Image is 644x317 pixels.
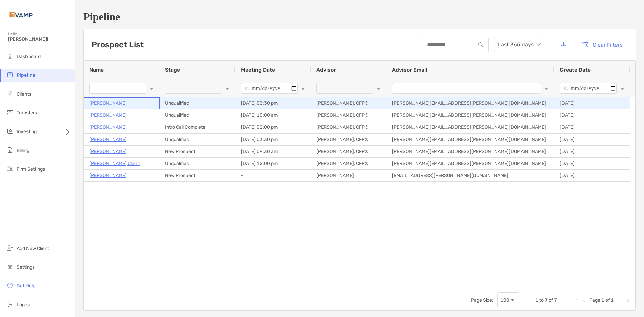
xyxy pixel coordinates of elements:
[625,298,630,303] div: Last Page
[300,86,306,91] button: Open Filter Menu
[160,97,235,109] div: Unqualified
[165,67,180,73] span: Stage
[554,121,630,133] div: [DATE]
[89,111,127,119] a: [PERSON_NAME]
[235,109,311,121] div: [DATE] 10:00 am
[89,99,127,107] a: [PERSON_NAME]
[554,109,630,121] div: [DATE]
[89,83,146,94] input: Name Filter Input
[387,121,554,133] div: [PERSON_NAME][EMAIL_ADDRESS][PERSON_NAME][DOMAIN_NAME]
[573,298,579,303] div: First Page
[92,40,144,49] h3: Prospect List
[554,170,630,181] div: [DATE]
[89,147,127,156] a: [PERSON_NAME]
[539,297,544,303] span: to
[160,121,235,133] div: Intro Call Complete
[589,297,600,303] span: Page
[160,109,235,121] div: Unqualified
[376,86,381,91] button: Open Filter Menu
[17,54,41,59] span: Dashboard
[241,67,275,73] span: Meeting Date
[554,146,630,157] div: [DATE]
[17,264,35,270] span: Settings
[6,300,14,308] img: logout icon
[545,297,548,303] span: 7
[8,3,34,27] img: Zoe Logo
[17,246,49,251] span: Add New Client
[235,97,311,109] div: [DATE] 03:30 pm
[6,127,14,135] img: investing icon
[160,158,235,169] div: Unqualified
[6,165,14,173] img: firm-settings icon
[311,170,387,181] div: [PERSON_NAME]
[554,97,630,109] div: [DATE]
[235,146,311,157] div: [DATE] 09:30 am
[471,297,493,303] div: Page Size:
[8,36,71,42] span: [PERSON_NAME]!
[241,83,298,94] input: Meeting Date Filter Input
[544,86,549,91] button: Open Filter Menu
[225,86,230,91] button: Open Filter Menu
[577,37,628,52] button: Clear Filters
[17,302,33,308] span: Log out
[89,159,140,168] a: [PERSON_NAME] Client
[387,109,554,121] div: [PERSON_NAME][EMAIL_ADDRESS][PERSON_NAME][DOMAIN_NAME]
[611,297,614,303] span: 1
[6,108,14,116] img: transfers icon
[17,129,37,135] span: Investing
[6,71,14,79] img: pipeline icon
[17,148,29,153] span: Billing
[387,170,554,181] div: [EMAIL_ADDRESS][PERSON_NAME][DOMAIN_NAME]
[6,244,14,252] img: add_new_client icon
[83,11,636,23] h1: Pipeline
[620,86,625,91] button: Open Filter Menu
[387,97,554,109] div: [PERSON_NAME][EMAIL_ADDRESS][PERSON_NAME][DOMAIN_NAME]
[17,110,37,116] span: Transfers
[387,134,554,145] div: [PERSON_NAME][EMAIL_ADDRESS][PERSON_NAME][DOMAIN_NAME]
[535,297,538,303] span: 1
[235,121,311,133] div: [DATE] 02:00 pm
[235,170,311,181] div: -
[311,134,387,145] div: [PERSON_NAME], CFP®
[17,166,45,172] span: Firm Settings
[316,67,336,73] span: Advisor
[235,134,311,145] div: [DATE] 03:30 pm
[616,298,622,303] div: Next Page
[89,171,127,180] a: [PERSON_NAME]
[6,263,14,271] img: settings icon
[311,146,387,157] div: [PERSON_NAME], CFP®
[235,158,311,169] div: [DATE] 12:00 pm
[392,83,541,94] input: Advisor Email Filter Input
[560,67,591,73] span: Create Date
[89,67,104,73] span: Name
[311,109,387,121] div: [PERSON_NAME], CFP®
[17,91,31,97] span: Clients
[601,297,604,303] span: 1
[6,90,14,98] img: clients icon
[581,298,587,303] div: Previous Page
[498,37,540,52] span: Last 365 days
[311,158,387,169] div: [PERSON_NAME], CFP®
[549,297,553,303] span: of
[6,52,14,60] img: dashboard icon
[6,281,14,289] img: get-help icon
[89,123,127,131] a: [PERSON_NAME]
[554,297,557,303] span: 7
[500,297,509,303] div: 100
[554,158,630,169] div: [DATE]
[89,135,127,144] p: [PERSON_NAME]
[160,170,235,181] div: New Prospect
[160,146,235,157] div: New Prospect
[160,134,235,145] div: Unqualified
[392,67,427,73] span: Advisor Email
[387,158,554,169] div: [PERSON_NAME][EMAIL_ADDRESS][PERSON_NAME][DOMAIN_NAME]
[560,83,617,94] input: Create Date Filter Input
[478,42,483,47] img: input icon
[17,72,35,78] span: Pipeline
